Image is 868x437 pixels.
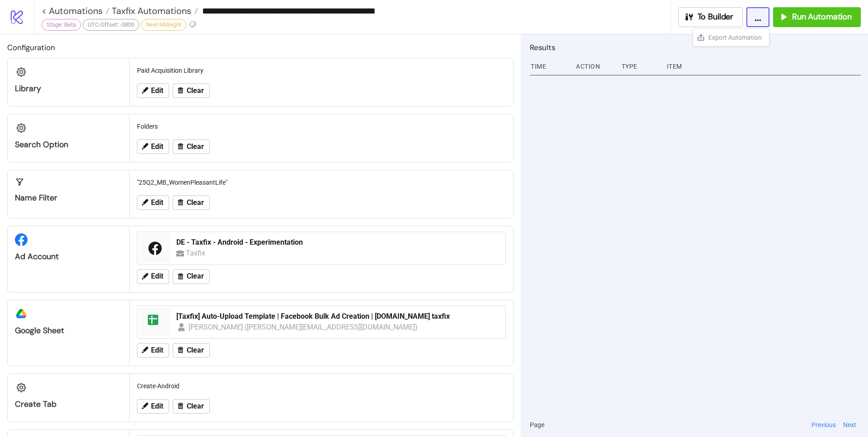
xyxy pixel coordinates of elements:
[15,193,122,203] div: Name Filter
[792,12,852,22] span: Run Automation
[530,58,569,75] div: Time
[151,402,163,410] span: Edit
[133,174,509,191] div: "25Q2_MB_WomenPleasantLife"
[840,420,859,430] button: Next
[176,237,500,247] div: DE - Taxfix - Android - Experimentation
[173,84,210,98] button: Clear
[42,19,81,31] div: Stage: Beta
[137,270,169,284] button: Edit
[530,420,544,430] span: Page
[173,195,210,210] button: Clear
[15,251,122,262] div: Ad Account
[173,399,210,414] button: Clear
[137,195,169,210] button: Edit
[83,19,139,31] div: UTC-Offset: -0800
[621,58,660,75] div: Type
[530,42,861,53] h2: Results
[137,84,169,98] button: Edit
[133,377,509,395] div: Create-Android
[773,7,861,27] button: Run Automation
[137,343,169,358] button: Edit
[187,272,204,280] span: Clear
[133,62,509,79] div: Paid Acquisition Library
[693,29,769,46] a: Export Automation
[15,325,122,336] div: Google Sheet
[678,7,743,27] button: To Builder
[109,5,191,17] span: Taxfix Automations
[109,6,198,15] a: Taxfix Automations
[137,139,169,154] button: Edit
[151,272,163,280] span: Edit
[187,346,204,354] span: Clear
[173,270,210,284] button: Clear
[187,143,204,151] span: Clear
[173,139,210,154] button: Clear
[187,87,204,95] span: Clear
[42,6,109,15] a: < Automations
[141,19,186,31] div: Next Midnight
[15,139,122,150] div: Search Option
[7,42,514,53] h2: Configuration
[151,346,163,354] span: Edit
[173,343,210,358] button: Clear
[151,143,163,151] span: Edit
[151,87,163,95] span: Edit
[187,402,204,410] span: Clear
[746,7,769,27] button: ...
[189,321,418,333] div: [PERSON_NAME] ([PERSON_NAME][EMAIL_ADDRESS][DOMAIN_NAME])
[133,118,509,135] div: Folders
[809,420,839,430] button: Previous
[187,199,204,207] span: Clear
[575,58,614,75] div: Action
[151,199,163,207] span: Edit
[176,311,500,321] div: [Taxfix] Auto-Upload Template | Facebook Bulk Ad Creation | [DOMAIN_NAME] taxfix
[137,399,169,414] button: Edit
[15,84,122,94] div: Library
[708,33,762,42] span: Export Automation
[666,58,861,75] div: Item
[186,247,208,259] div: Taxfix
[698,12,734,22] span: To Builder
[15,399,122,409] div: Create Tab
